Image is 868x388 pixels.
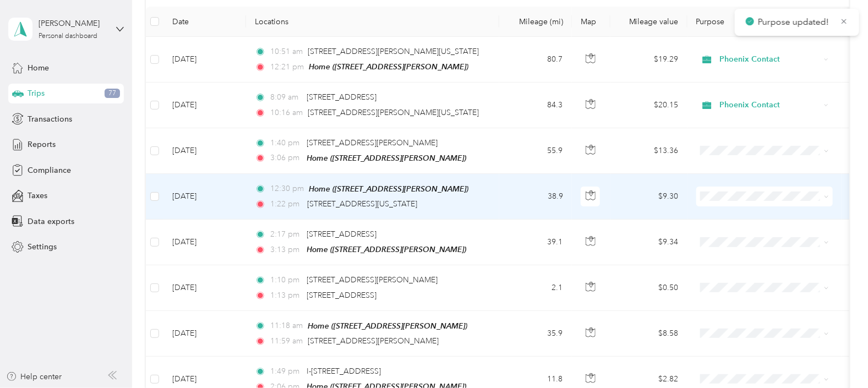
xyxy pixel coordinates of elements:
button: Help center [6,371,62,382]
span: [STREET_ADDRESS][PERSON_NAME][US_STATE] [308,47,479,56]
td: 80.7 [499,37,572,83]
td: [DATE] [163,128,246,174]
th: Locations [246,7,499,37]
span: Transactions [28,113,72,125]
td: [DATE] [163,265,246,310]
span: 77 [105,89,120,99]
span: [STREET_ADDRESS][PERSON_NAME] [307,275,438,285]
span: [STREET_ADDRESS] [307,229,377,239]
iframe: Everlance-gr Chat Button Frame [806,326,868,388]
span: 8:09 am [271,91,302,103]
span: Home [28,62,49,74]
span: 3:13 pm [271,244,302,256]
td: $19.29 [610,37,687,83]
td: $13.36 [610,128,687,174]
span: [STREET_ADDRESS][US_STATE] [307,199,417,209]
td: 39.1 [499,220,572,265]
td: $0.50 [610,265,687,310]
span: Phoenix Contact [719,53,820,65]
span: Home ([STREET_ADDRESS][PERSON_NAME]) [307,245,467,254]
span: I-[STREET_ADDRESS] [307,367,381,376]
span: 10:16 am [271,107,303,119]
span: Taxes [28,190,47,201]
span: 2:17 pm [271,228,302,241]
span: 1:10 pm [271,274,302,286]
span: Reports [28,139,56,150]
div: [PERSON_NAME] [39,18,107,29]
span: Home ([STREET_ADDRESS][PERSON_NAME]) [309,184,468,193]
th: Mileage (mi) [499,7,572,37]
span: [STREET_ADDRESS] [307,291,377,300]
span: Home ([STREET_ADDRESS][PERSON_NAME]) [309,62,468,71]
span: Phoenix Contact [719,99,820,111]
td: 55.9 [499,128,572,174]
div: Personal dashboard [39,33,97,40]
th: Purpose [687,7,842,37]
td: $9.30 [610,174,687,220]
th: Mileage value [610,7,687,37]
span: 12:21 pm [271,61,304,73]
span: [STREET_ADDRESS][PERSON_NAME] [307,138,438,147]
td: $20.15 [610,83,687,128]
span: 1:40 pm [271,137,302,149]
span: Compliance [28,165,71,176]
span: [STREET_ADDRESS][PERSON_NAME][US_STATE] [308,108,479,117]
span: 10:51 am [271,46,303,58]
td: [DATE] [163,174,246,220]
span: 11:59 am [271,335,303,347]
th: Map [572,7,610,37]
p: Purpose updated! [758,15,832,29]
td: $8.58 [610,311,687,357]
span: Data exports [28,216,74,227]
td: 84.3 [499,83,572,128]
span: 1:49 pm [271,365,302,378]
span: 1:22 pm [271,198,302,210]
td: 38.9 [499,174,572,220]
span: [STREET_ADDRESS] [307,92,377,102]
span: 12:30 pm [271,183,304,195]
td: [DATE] [163,220,246,265]
span: 1:13 pm [271,289,302,302]
td: [DATE] [163,83,246,128]
span: Settings [28,241,57,253]
span: Trips [28,88,45,99]
th: Date [163,7,246,37]
td: $9.34 [610,220,687,265]
span: 11:18 am [271,320,303,332]
td: 2.1 [499,265,572,310]
span: Home ([STREET_ADDRESS][PERSON_NAME]) [308,321,467,330]
span: [STREET_ADDRESS][PERSON_NAME] [308,336,439,346]
span: 3:06 pm [271,152,302,164]
td: 35.9 [499,311,572,357]
span: Home ([STREET_ADDRESS][PERSON_NAME]) [307,154,467,162]
td: [DATE] [163,311,246,357]
td: [DATE] [163,37,246,83]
